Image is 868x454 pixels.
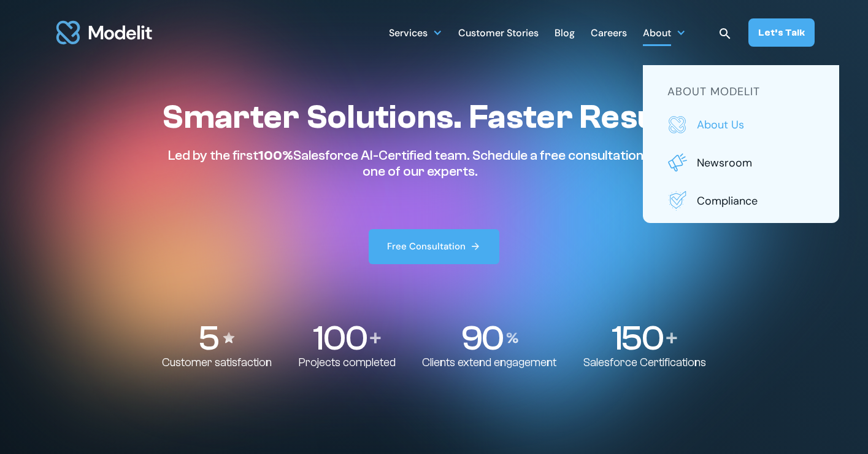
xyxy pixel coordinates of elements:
[643,65,839,223] nav: About
[162,147,678,180] p: Led by the first Salesforce AI-Certified team. Schedule a free consultation with one of our experts.
[555,20,575,44] a: Blog
[591,22,627,46] div: Careers
[54,14,155,52] img: modelit logo
[697,117,815,133] p: About us
[389,22,428,46] div: Services
[54,14,155,52] a: home
[387,240,466,253] div: Free Consultation
[697,193,815,209] p: Compliance
[667,84,815,100] h5: about modelit
[555,22,575,46] div: Blog
[461,321,502,356] p: 90
[313,321,366,356] p: 100
[591,20,627,44] a: Careers
[258,147,293,163] span: 100%
[643,20,686,44] div: About
[667,153,815,173] a: Newsroom
[422,356,556,370] p: Clients extend engagement
[221,331,236,345] img: Stars
[758,26,805,39] div: Let’s Talk
[370,332,381,343] img: Plus
[470,241,481,252] img: arrow right
[458,22,539,46] div: Customer Stories
[198,321,218,356] p: 5
[162,97,705,138] h1: Smarter Solutions. Faster Results.
[458,20,539,44] a: Customer Stories
[697,155,815,171] p: Newsroom
[162,356,272,370] p: Customer satisfaction
[299,356,396,370] p: Projects completed
[666,332,677,343] img: Plus
[748,18,815,47] a: Let’s Talk
[506,332,518,343] img: Percentage
[667,115,815,135] a: About us
[612,321,663,356] p: 150
[643,22,671,46] div: About
[389,20,442,44] div: Services
[583,356,706,370] p: Salesforce Certifications
[667,191,815,211] a: Compliance
[369,229,500,264] a: Free Consultation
